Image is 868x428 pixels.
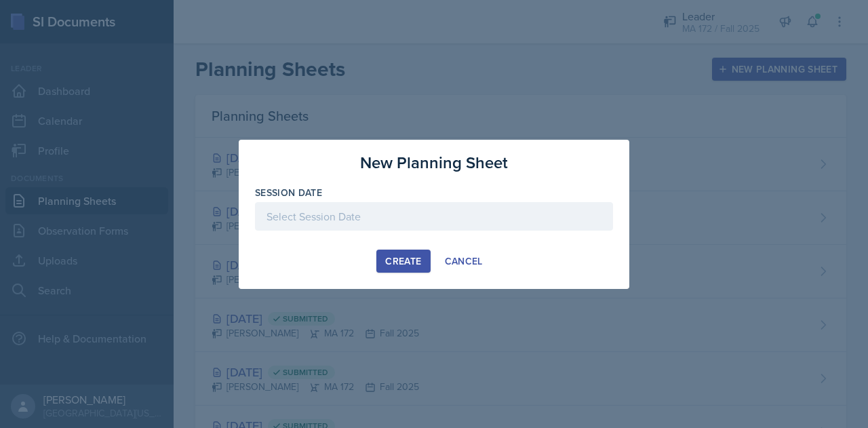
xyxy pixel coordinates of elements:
button: Cancel [436,250,492,273]
label: Session Date [255,186,322,199]
div: Cancel [445,256,483,267]
div: Create [385,256,421,267]
button: Create [376,250,430,273]
h3: New Planning Sheet [360,151,508,175]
